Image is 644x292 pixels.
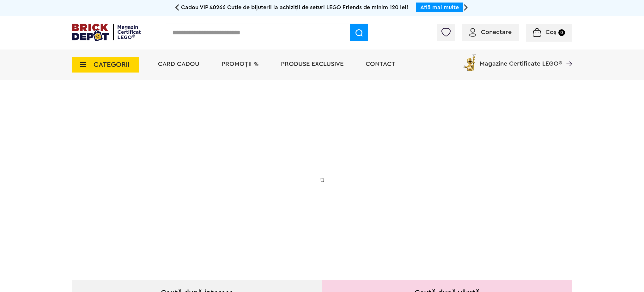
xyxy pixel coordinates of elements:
[545,29,556,35] span: Coș
[181,4,408,10] span: Cadou VIP 40266 Cutie de bijuterii la achiziții de seturi LEGO Friends de minim 120 lei!
[158,61,199,67] a: Card Cadou
[117,143,243,166] h1: Cadou VIP 40772
[117,213,243,220] div: Află detalii
[481,29,512,35] span: Conectare
[94,61,130,68] span: CATEGORII
[562,52,572,59] a: Magazine Certificate LEGO®
[469,29,512,35] a: Conectare
[222,61,259,67] a: PROMOȚII %
[366,61,395,67] a: Contact
[281,61,343,67] a: Produse exclusive
[558,29,565,36] small: 0
[480,52,562,67] span: Magazine Certificate LEGO®
[420,4,459,10] a: Află mai multe
[117,172,243,198] h2: Seria de sărbători: Fantomă luminoasă. Promoția este valabilă în perioada [DATE] - [DATE].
